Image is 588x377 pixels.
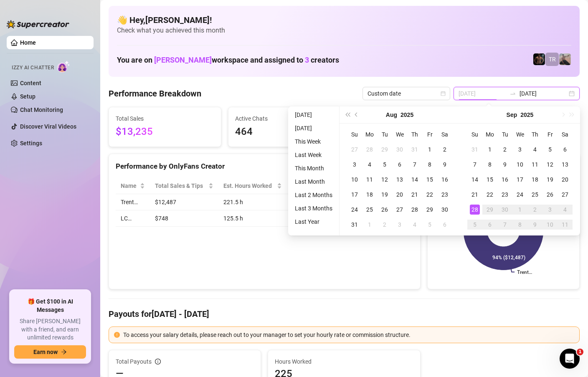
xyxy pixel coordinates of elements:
div: 11 [560,220,570,230]
div: 24 [515,190,525,200]
iframe: Intercom live chat [560,349,580,369]
img: Trent [533,53,545,65]
td: 2025-09-26 [542,187,558,202]
td: $748 [150,210,218,227]
div: 4 [365,159,375,170]
li: Last Week [291,150,336,160]
span: Total Payouts [116,357,152,366]
td: 2025-09-06 [437,217,452,232]
th: We [392,127,407,142]
th: Sales / Hour [287,178,339,194]
a: Settings [20,140,42,147]
td: 2025-08-06 [392,157,407,172]
div: 4 [530,144,540,154]
li: This Month [291,163,336,173]
div: 9 [500,159,510,170]
td: 2025-08-10 [347,172,362,187]
div: 24 [350,205,360,215]
div: 27 [395,205,405,215]
span: Earn now [33,349,58,355]
td: 2025-08-31 [467,142,482,157]
td: 2025-10-10 [542,217,558,232]
td: 2025-09-03 [392,217,407,232]
li: [DATE] [291,123,336,133]
span: to [509,90,516,97]
img: logo-BBDzfeDw.svg [7,20,69,28]
div: 15 [425,175,435,185]
div: 10 [545,220,555,230]
div: 6 [560,144,570,154]
div: 4 [410,220,420,230]
span: 464 [235,124,334,140]
div: 14 [470,175,480,185]
td: 2025-08-27 [392,202,407,217]
span: [PERSON_NAME] [154,56,212,64]
div: 12 [380,175,390,185]
td: 2025-08-17 [347,187,362,202]
td: 2025-09-02 [377,217,392,232]
a: Content [20,80,41,86]
div: 1 [485,144,495,154]
th: Su [467,127,482,142]
td: 2025-09-28 [467,202,482,217]
td: Trent… [116,194,150,210]
div: 15 [485,175,495,185]
td: 2025-09-21 [467,187,482,202]
td: 2025-08-15 [422,172,437,187]
span: Izzy AI Chatter [12,64,54,72]
td: 2025-08-31 [347,217,362,232]
span: swap-right [509,90,516,97]
div: 21 [410,190,420,200]
td: 2025-09-05 [542,142,558,157]
span: Share [PERSON_NAME] with a friend, and earn unlimited rewards [14,317,86,342]
div: 5 [380,159,390,170]
li: Last Month [291,177,336,187]
div: 16 [440,175,450,185]
td: 2025-08-12 [377,172,392,187]
td: 221.5 h [218,194,287,210]
td: 2025-09-01 [482,142,497,157]
td: 2025-09-23 [497,187,512,202]
td: 2025-09-27 [558,187,573,202]
span: Total Sales [116,114,214,123]
td: 2025-09-05 [422,217,437,232]
div: 2 [530,205,540,215]
span: TR [549,55,556,64]
td: 2025-07-30 [392,142,407,157]
div: 5 [425,220,435,230]
td: 2025-08-20 [392,187,407,202]
td: 2025-09-13 [558,157,573,172]
td: 2025-08-02 [437,142,452,157]
h4: 👋 Hey, [PERSON_NAME] ! [117,14,571,26]
td: 2025-09-15 [482,172,497,187]
a: Chat Monitoring [20,106,63,113]
th: Su [347,127,362,142]
td: 2025-08-26 [377,202,392,217]
div: 22 [485,190,495,200]
td: 2025-08-29 [422,202,437,217]
div: 25 [365,205,375,215]
div: 7 [410,159,420,170]
div: 3 [350,159,360,170]
div: 9 [530,220,540,230]
div: 29 [380,144,390,154]
td: 2025-08-04 [362,157,377,172]
li: Last 3 Months [291,203,336,213]
td: LC… [116,210,150,227]
div: 6 [395,159,405,170]
span: Check what you achieved this month [117,26,571,35]
th: Fr [542,127,558,142]
div: 2 [440,144,450,154]
td: 2025-09-08 [482,157,497,172]
div: 27 [350,144,360,154]
div: 3 [395,220,405,230]
td: 2025-09-29 [482,202,497,217]
span: calendar [441,91,446,96]
td: 2025-08-18 [362,187,377,202]
div: 13 [395,175,405,185]
div: 30 [440,205,450,215]
th: Mo [362,127,377,142]
td: 2025-08-01 [422,142,437,157]
div: 3 [515,144,525,154]
td: 2025-10-08 [512,217,527,232]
